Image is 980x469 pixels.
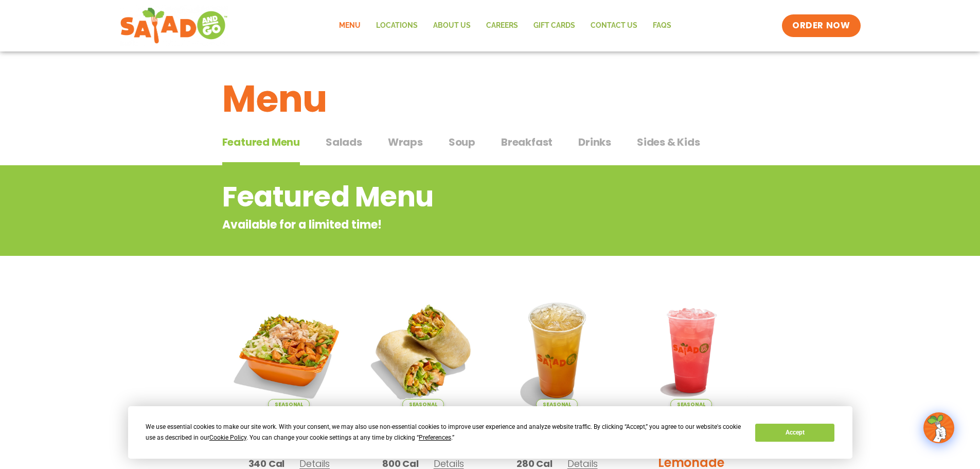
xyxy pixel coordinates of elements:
span: Sides & Kids [637,134,700,150]
div: Tabbed content [222,131,758,166]
img: Product photo for Apple Cider Lemonade [498,291,617,410]
span: Soup [449,134,475,150]
span: ORDER NOW [792,20,850,32]
div: Cookie Consent Prompt [128,406,852,459]
span: Preferences [419,434,451,441]
a: Menu [331,14,368,38]
img: Product photo for Southwest Harvest Salad [230,291,349,410]
span: Seasonal [402,399,444,410]
img: Product photo for Blackberry Bramble Lemonade [632,291,751,410]
span: Featured Menu [222,134,300,150]
img: new-SAG-logo-768×292 [120,5,228,46]
div: We use essential cookies to make our site work. With your consent, we may also use non-essential ... [146,422,743,443]
span: Cookie Policy [209,434,246,441]
a: Locations [368,14,425,38]
span: Breakfast [501,134,553,150]
img: wpChatIcon [924,413,953,442]
button: Accept [755,424,834,442]
p: Available for a limited time! [222,216,675,233]
span: Seasonal [670,399,712,410]
h2: Featured Menu [222,176,675,218]
span: Drinks [578,134,611,150]
a: ORDER NOW [782,14,860,37]
a: GIFT CARDS [526,14,583,38]
span: Seasonal [268,399,310,410]
span: Seasonal [536,399,578,410]
span: Wraps [388,134,423,150]
a: About Us [425,14,478,38]
img: Product photo for Southwest Harvest Wrap [364,291,483,410]
span: Salads [326,134,362,150]
a: Careers [478,14,526,38]
nav: Menu [331,14,679,38]
a: FAQs [645,14,679,38]
a: Contact Us [583,14,645,38]
h1: Menu [222,71,758,127]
